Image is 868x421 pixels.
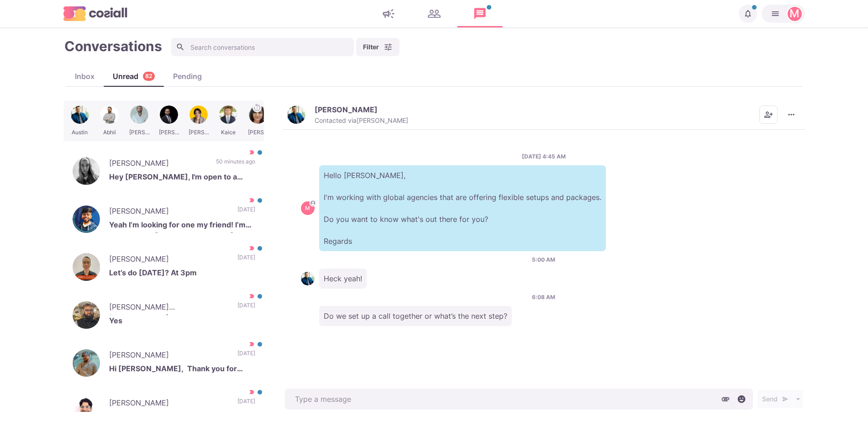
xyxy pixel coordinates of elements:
[789,8,800,19] div: Martin
[237,397,255,411] p: [DATE]
[109,171,255,185] p: Hey [PERSON_NAME], I'm open to a chat!
[782,105,800,124] button: More menu
[758,390,793,408] button: Send
[522,153,566,161] p: [DATE] 4:45 AM
[73,158,100,185] img: Molly Glynne-Jones
[287,105,408,125] button: Austin Whitten[PERSON_NAME]Contacted via[PERSON_NAME]
[171,38,354,56] input: Search conversations
[73,301,100,329] img: Hammad Uddin Ahmed
[73,253,100,281] img: Neal Lou
[319,306,512,326] p: Do we set up a call together or what’s the next step?
[305,205,310,211] div: Martin
[719,392,732,406] button: Attach files
[109,219,255,233] p: Yeah I’m looking for one my friend! I’m based out in [GEOGRAPHIC_DATA] so looking for someone hir...
[356,38,400,56] button: Filter
[109,253,228,267] p: [PERSON_NAME]
[237,301,255,315] p: [DATE]
[315,105,378,114] p: [PERSON_NAME]
[532,256,555,264] p: 5:00 AM
[319,165,606,251] p: Hello [PERSON_NAME], I'm working with global agencies that are offering flexible setups and packa...
[73,205,100,233] img: Krish Sharma
[73,349,100,377] img: Rizwan Khan
[532,293,555,301] p: 6:08 AM
[164,71,211,82] div: Pending
[109,397,228,411] p: [PERSON_NAME]
[739,5,757,23] button: Notifications
[301,272,315,285] img: Austin Whitten
[237,253,255,267] p: [DATE]
[735,392,748,406] button: Select emoji
[109,267,255,281] p: Let’s do [DATE]? At 3pm
[310,200,315,205] svg: avatar
[237,349,255,363] p: [DATE]
[63,6,127,21] img: logo
[145,72,153,81] p: 82
[109,301,228,315] p: [PERSON_NAME] [PERSON_NAME]
[762,5,805,23] button: Martin
[237,205,255,219] p: [DATE]
[759,105,778,124] button: Add add contacts
[109,158,207,171] p: [PERSON_NAME]
[287,105,305,124] img: Austin Whitten
[216,158,255,171] p: 50 minutes ago
[109,363,255,377] p: Hi [PERSON_NAME], Thank you for connecting with me. I am open to hear about the options that you ...
[109,205,228,219] p: [PERSON_NAME]
[64,38,162,54] h1: Conversations
[104,71,164,82] div: Unread
[109,349,228,363] p: [PERSON_NAME]
[66,71,104,82] div: Inbox
[319,268,367,289] p: Heck yeah!
[109,315,255,329] p: Yes
[315,116,408,125] p: Contacted via [PERSON_NAME]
